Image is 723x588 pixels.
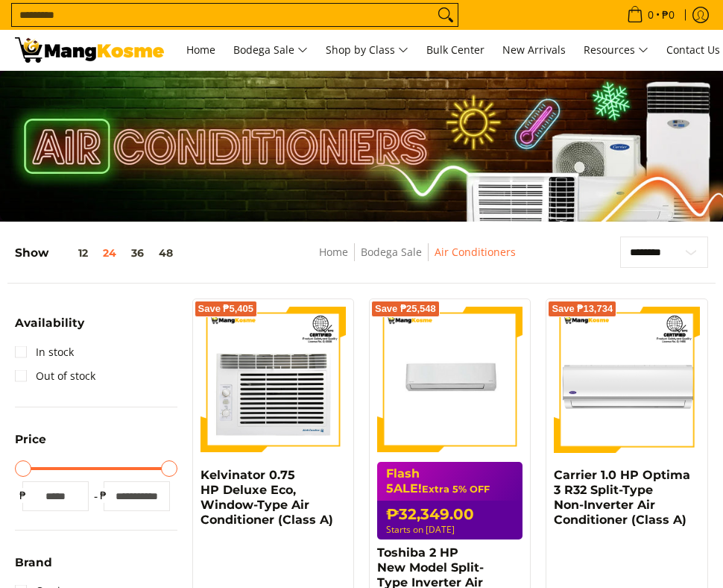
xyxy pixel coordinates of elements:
[96,488,111,503] span: ₱
[48,247,95,259] button: 12
[233,41,308,60] span: Bodega Sale
[419,30,492,70] a: Bulk Center
[318,30,416,70] a: Shop by Class
[151,247,180,259] button: 48
[584,41,648,60] span: Resources
[201,307,346,452] img: Kelvinator 0.75 HP Deluxe Eco, Window-Type Air Conditioner (Class A)
[435,245,516,259] a: Air Conditioners
[645,10,656,20] span: 0
[554,307,699,452] img: Carrier 1.0 HP Optima 3 R32 Split-Type Non-Inverter Air Conditioner (Class A)
[15,434,46,445] span: Price
[660,10,677,20] span: ₱0
[666,43,720,57] span: Contact Us
[15,434,46,456] summary: Open
[198,304,254,313] span: Save ₱5,405
[15,245,180,260] h5: Show
[95,247,124,259] button: 24
[15,557,52,579] summary: Open
[361,245,422,259] a: Bodega Sale
[186,43,215,57] span: Home
[434,4,458,26] button: Search
[15,364,95,388] a: Out of stock
[552,304,613,313] span: Save ₱13,734
[377,307,522,452] img: Toshiba 2 HP New Model Split-Type Inverter Air Conditioner (Class A)
[15,557,52,568] span: Brand
[375,304,436,313] span: Save ₱25,548
[124,247,151,259] button: 36
[502,43,566,57] span: New Arrivals
[622,7,679,23] span: •
[226,30,315,70] a: Bodega Sale
[326,41,408,60] span: Shop by Class
[15,317,84,328] span: Availability
[576,30,656,70] a: Resources
[15,488,30,503] span: ₱
[15,37,164,63] img: Bodega Sale Aircon l Mang Kosme: Home Appliances Warehouse Sale
[254,243,581,277] nav: Breadcrumbs
[495,30,573,70] a: New Arrivals
[15,317,84,340] summary: Open
[554,468,690,527] a: Carrier 1.0 HP Optima 3 R32 Split-Type Non-Inverter Air Conditioner (Class A)
[179,30,223,70] a: Home
[319,245,348,259] a: Home
[15,340,74,364] a: In stock
[201,468,333,527] a: Kelvinator 0.75 HP Deluxe Eco, Window-Type Air Conditioner (Class A)
[426,43,484,57] span: Bulk Center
